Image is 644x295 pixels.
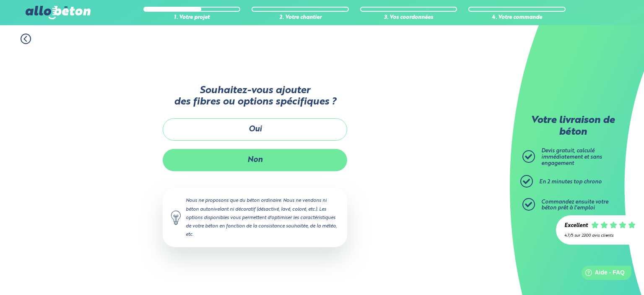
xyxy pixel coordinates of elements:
div: Nous ne proposons que du béton ordinaire. Nous ne vendons ni béton autonivelant ni décoratif (dés... [163,188,347,247]
div: 2. Votre chantier [252,15,349,21]
button: Oui [163,118,347,141]
p: Votre livraison de béton [525,115,621,138]
img: allobéton [26,6,90,19]
span: Commandez ensuite votre béton prêt à l'emploi [541,199,608,211]
button: Non [163,149,347,171]
p: Souhaitez-vous ajouter des fibres ou options spécifiques ? [163,85,347,108]
div: 4.7/5 sur 2300 avis clients [564,233,636,238]
div: 1. Votre projet [143,15,241,21]
span: En 2 minutes top chrono [539,179,602,185]
div: 4. Votre commande [468,15,566,21]
div: Excellent [564,223,588,229]
span: Devis gratuit, calculé immédiatement et sans engagement [541,148,602,166]
iframe: Help widget launcher [569,262,635,286]
div: 3. Vos coordonnées [360,15,457,21]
